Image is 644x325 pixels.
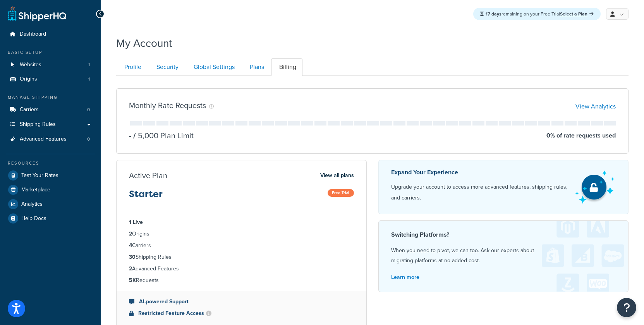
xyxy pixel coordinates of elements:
[391,167,568,178] p: Expand Your Experience
[6,160,95,167] div: Resources
[6,169,95,182] a: Test Your Rates
[6,117,95,132] a: Shipping Rules
[21,187,50,193] span: Marketplace
[328,189,354,197] span: Free Trial
[6,103,95,117] li: Carriers
[116,58,148,76] a: Profile
[20,31,46,38] span: Dashboard
[242,58,270,76] a: Plans
[20,107,39,113] span: Carriers
[20,121,56,128] span: Shipping Rules
[560,10,594,17] a: Select a Plan
[129,253,354,261] li: Shipping Rules
[129,101,206,110] h3: Monthly Rate Requests
[21,215,46,222] span: Help Docs
[129,265,132,273] strong: 2
[129,241,132,249] strong: 4
[129,265,354,273] li: Advanced Features
[129,230,354,238] li: Origins
[129,241,354,250] li: Carriers
[617,298,636,317] button: Open Resource Center
[129,253,136,261] strong: 30
[391,273,419,281] a: Learn more
[6,58,95,72] li: Websites
[133,130,136,141] span: /
[6,132,95,146] li: Advanced Features
[546,130,616,141] p: 0 % of rate requests used
[6,58,95,72] a: Websites 1
[129,276,354,285] li: Requests
[21,172,58,179] span: Test Your Rates
[486,10,501,17] strong: 17 days
[6,94,95,101] div: Manage Shipping
[21,201,43,208] span: Analytics
[473,8,601,20] div: remaining on your Free Trial
[129,276,136,284] strong: 5K
[185,58,241,76] a: Global Settings
[378,160,629,214] a: Expand Your Experience Upgrade your account to access more advanced features, shipping rules, and...
[131,130,194,141] p: 5,000 Plan Limit
[6,49,95,56] div: Basic Setup
[6,72,95,86] a: Origins 1
[129,218,143,226] strong: 1 Live
[6,197,95,211] a: Analytics
[88,62,90,68] span: 1
[391,246,616,266] p: When you need to pivot, we can too. Ask our experts about migrating platforms at no added cost.
[87,107,90,113] span: 0
[129,297,354,306] li: AI-powered Support
[20,62,41,68] span: Websites
[6,103,95,117] a: Carriers 0
[6,72,95,86] li: Origins
[6,27,95,41] a: Dashboard
[391,182,568,203] p: Upgrade your account to access more advanced features, shipping rules, and carriers.
[129,171,167,180] h3: Active Plan
[6,183,95,197] a: Marketplace
[129,130,131,141] p: -
[8,6,66,21] a: ShipperHQ Home
[129,230,132,238] strong: 2
[88,76,90,83] span: 1
[129,189,163,205] h3: Starter
[87,136,90,143] span: 0
[148,58,185,76] a: Security
[320,170,354,181] a: View all plans
[391,230,616,239] h4: Switching Platforms?
[6,212,95,225] a: Help Docs
[271,58,302,76] a: Billing
[575,102,616,111] a: View Analytics
[6,132,95,146] a: Advanced Features 0
[116,36,172,51] h1: My Account
[20,136,67,143] span: Advanced Features
[20,76,37,83] span: Origins
[129,309,354,318] li: Restricted Feature Access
